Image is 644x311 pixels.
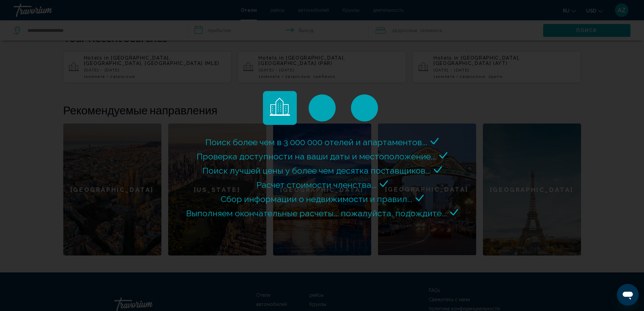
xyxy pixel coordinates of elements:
span: Сбор информации о недвижимости и правил... [221,194,412,204]
span: Расчет стоимости членства... [257,180,376,190]
span: Выполняем окончательные расчеты... пожалуйста, подождите... [186,208,447,218]
span: Поиск более чем в 3 000 000 отелей и апартаментов... [205,137,427,147]
span: Проверка доступности на ваши даты и местоположение... [197,151,436,161]
iframe: Кнопка запуска окна обмена сообщениями [617,284,639,306]
span: Поиск лучшей цены у более чем десятка поставщиков... [202,165,430,176]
